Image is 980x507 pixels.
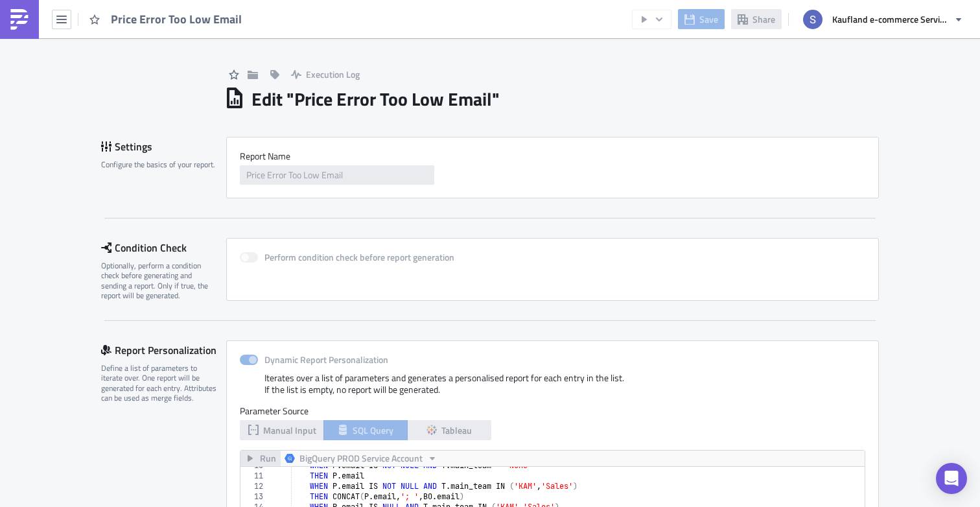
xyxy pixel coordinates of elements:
button: Share [731,9,782,29]
span: Price Error Too Low Email [111,12,243,27]
span: Run [260,451,276,466]
span: BigQuery PROD Service Account [299,451,423,466]
span: Skontrolujte, prosím, či sú ceny produktov uvedených v prílohe správne. [5,96,334,106]
span: SQL Query [353,423,393,437]
span: Tableau [441,423,472,437]
span: Manual Input [263,423,316,437]
img: PushMetrics [9,9,30,30]
div: 13 [240,491,272,502]
span: english version below [5,6,96,17]
button: Execution Log [285,64,366,84]
div: Open Intercom Messenger [936,463,967,494]
strong: Dynamic Report Personalization [264,353,388,366]
strong: {{ row.seller_name }} [169,56,274,67]
button: Kaufland e-commerce Services GmbH & Co. KG [795,5,970,34]
span: V môžete vidieť aktuálnu cenu produktu. [31,115,229,125]
div: 11 [240,471,272,481]
div: Settings [101,137,226,156]
strong: Perform condition check before report generation [264,250,454,264]
p: {% if row.preferred_email_language=='sk' %} [5,31,619,43]
img: Avatar [802,8,824,30]
div: Condition Check [101,238,226,257]
div: Optionally, perform a condition check before generating and sending a report. Only if true, the r... [101,261,218,301]
span: Vážená predajkyňa, vážený predajca [5,57,169,67]
button: Run [240,451,281,466]
button: Manual Input [240,420,324,440]
span: Execution Log [306,67,360,81]
button: SQL Query [323,420,408,440]
span: Save [699,12,718,26]
span: Kaufland e-commerce Services GmbH & Co. KG [832,12,949,26]
span: Share [752,12,775,26]
button: Save [678,9,725,29]
h1: Edit " Price Error Too Low Email " [251,88,500,111]
label: Parameter Source [240,405,865,417]
div: Configure the basics of your report. [101,159,218,169]
button: BigQuery PROD Service Account [280,451,442,466]
span: domnievame sa, že pri vytváraní [PERSON_NAME] ponúk došlo k chybám. [5,77,323,87]
button: Tableau [407,420,491,440]
div: 12 [240,481,272,491]
em: stĺpci H [38,115,69,125]
div: Report Personalization [101,340,226,360]
label: Report Nam﻿e [240,150,865,162]
div: Define a list of parameters to iterate over. One report will be generated for each entry. Attribu... [101,363,218,403]
div: Iterates over a list of parameters and generates a personalised report for each entry in the list... [240,372,865,405]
